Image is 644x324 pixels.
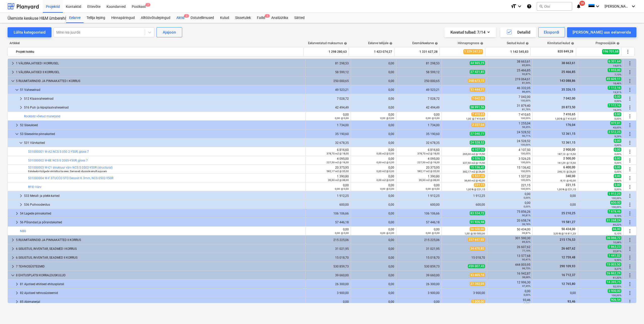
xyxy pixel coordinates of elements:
a: Tellija leping [84,13,108,23]
span: Rohkem tegevusi [627,104,633,111]
span: [PERSON_NAME] [605,4,630,8]
span: 27 040,77 [470,132,485,136]
div: Analüütika [268,13,291,23]
div: 24 528,52 [489,130,530,138]
div: 4 095,00 [398,157,440,164]
span: 1 339 247,51 [463,49,483,54]
small: 100,00% [521,99,530,102]
div: Sissetulek [232,13,254,23]
div: 25 466,85 [489,69,530,76]
div: Lülita kategooriaid [14,29,45,36]
div: 31 879,40 [489,104,530,111]
span: keyboard_arrow_right [10,69,16,75]
span: 7 410,65 [563,113,576,116]
small: 582,17 m2 @ 26,00 [463,170,485,173]
span: keyboard_arrow_right [10,237,16,243]
span: 20 873,50 [561,105,576,109]
span: keyboard_arrow_right [18,193,24,199]
div: 0,00 [353,88,394,92]
span: Rohkem tegevusi [627,69,633,75]
span: 12 361,15 [561,132,576,136]
div: 0,00 [353,183,394,191]
span: 221,15 [474,183,485,187]
span: 12 361,15 [561,141,576,144]
div: 49 523,21 [398,88,440,92]
span: 820 849,28 [557,49,574,54]
small: 56,35% [522,126,530,128]
span: 2 512,25 [608,130,621,134]
div: 7 042,00 [489,95,530,102]
span: 50 [579,1,585,6]
span: Rohkem tegevusi [627,131,633,137]
div: Ajajoon [163,29,176,36]
span: keyboard_arrow_right [14,219,20,225]
span: Rohkem tegevusi [627,210,633,217]
div: 1 298 280,63 [306,48,347,56]
div: [PERSON_NAME] uus eelarverida [573,29,631,36]
div: 512 Klaasvaheseinad [24,95,303,103]
button: Lülita kategooriaid [8,27,51,37]
div: Hinnaprognoos [458,41,483,45]
small: 18,46% [613,82,621,85]
span: help [388,42,392,45]
div: 1 734,00 [308,123,349,127]
div: 250 000,65 [398,79,440,83]
span: keyboard_arrow_right [14,281,20,287]
div: 531 Värvkatted [24,139,303,147]
small: 92,87% [522,73,530,75]
span: Rohkem tegevusi [625,49,631,55]
span: 0,00 [614,95,621,99]
div: 1 255,04 [489,122,530,129]
div: 4 107,50 [489,148,530,155]
small: 81,76% [522,108,530,111]
div: 1 VÄLISRAJATISED I KORRUSEL [16,59,303,67]
div: 0,00 [353,157,394,164]
span: Rohkem tegevusi [627,228,633,234]
small: 100,00% [521,179,530,181]
i: notifications [576,3,581,9]
small: 100,00% [521,117,530,120]
div: Projekt kokku [16,48,301,56]
div: 0,00 [353,148,394,155]
div: 52 Siseuksed [20,121,303,129]
span: 972,01 [610,121,621,125]
div: Eelarve tellijale [368,41,392,45]
div: 1 331 627,28 [396,48,438,56]
div: 1 390,80 [308,175,349,182]
div: 15 136,42 [489,166,530,173]
small: 0,00% [614,179,621,182]
span: Rohkem tegevusi [627,96,633,102]
div: Artikkel [8,41,304,45]
span: 268 673,72 [468,79,485,83]
div: Sätted [291,13,308,23]
small: Eskalaatori külgede viimistlus ka sees. Sarnaneb stuccole ainult sujuvam [28,170,107,173]
small: 14,01% [613,64,621,67]
small: 0,00% [614,153,621,155]
a: 531000002 W-BE NCS S 2005-Y30R, gloss 7 [28,159,88,162]
div: 35 190,60 [398,132,440,136]
span: 1 537,20 [471,174,485,178]
span: 35 326,15 [561,88,576,91]
span: keyboard_arrow_right [10,255,16,261]
small: 100,00% [521,161,530,164]
span: Rohkem tegevusi [627,290,633,296]
div: 1 142 545,83 [487,48,528,56]
span: 0,00 [614,112,621,116]
span: 0,00 [614,156,621,160]
span: help [434,42,438,45]
div: 0,00 [353,62,394,65]
div: 0,00 [353,132,394,136]
a: 531000004 W-F STUCCO STO Decosit K 3mm, NCS 0502-Y50R [28,176,113,180]
small: 100,00% [521,152,530,155]
span: 1 955,00 [608,68,621,72]
span: 7 042,00 [471,96,485,100]
span: Rohkem tegevusi [627,87,633,93]
div: 7 028,72 [398,97,440,100]
span: keyboard_arrow_down [10,272,16,278]
div: 20 375,95 [398,166,440,173]
span: Rohkem tegevusi [627,299,633,305]
small: 90,71% [522,134,530,137]
a: Alltöövõtulepingud [138,13,173,23]
button: Ajajoon [156,27,182,37]
span: help [525,42,529,45]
